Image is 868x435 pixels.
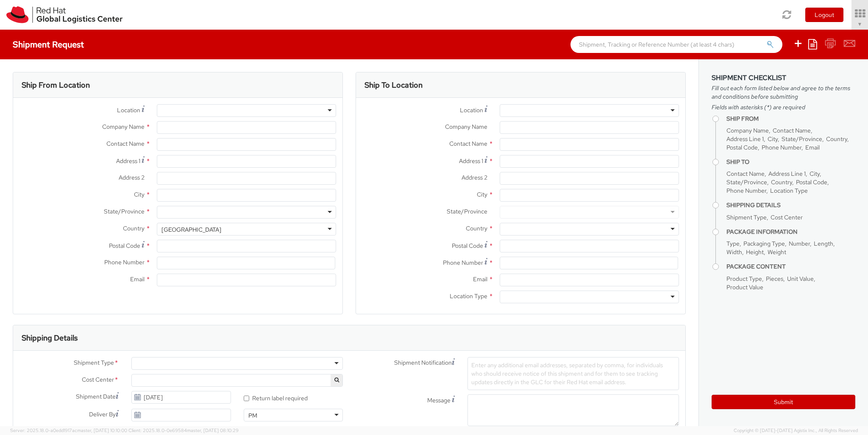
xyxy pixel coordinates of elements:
[734,427,858,434] span: Copyright © [DATE]-[DATE] Agistix Inc., All Rights Reserved
[712,84,855,101] span: Fill out each form listed below and agree to the terms and conditions before submitting
[726,248,742,256] span: Width
[244,393,309,402] label: Return label required
[123,224,145,232] span: Country
[726,144,758,151] span: Postal Code
[134,191,145,198] span: City
[477,191,487,198] span: City
[445,123,487,130] span: Company Name
[726,275,762,283] span: Product Type
[768,170,806,177] span: Address Line 1
[726,170,765,177] span: Contact Name
[74,358,114,368] span: Shipment Type
[76,392,116,401] span: Shipment Date
[22,81,90,89] h3: Ship From Location
[449,140,487,147] span: Contact Name
[6,6,122,23] img: rh-logistics-00dfa346123c4ec078e1.svg
[427,396,451,404] span: Message
[726,213,767,221] span: Shipment Type
[466,224,487,232] span: Country
[447,208,487,215] span: State/Province
[726,240,740,247] span: Type
[117,106,140,114] span: Location
[187,427,239,433] span: master, [DATE] 08:10:29
[104,208,145,215] span: State/Province
[712,74,855,82] h3: Shipment Checklist
[712,103,855,111] span: Fields with asterisks (*) are required
[22,334,78,342] h3: Shipping Details
[787,275,814,283] span: Unit Value
[128,427,239,433] span: Client: 2025.18.0-0e69584
[13,40,84,49] h4: Shipment Request
[460,106,483,114] span: Location
[473,275,487,283] span: Email
[77,427,127,433] span: master, [DATE] 10:10:00
[726,116,855,122] h4: Ship From
[109,242,140,249] span: Postal Code
[826,135,847,143] span: Country
[771,213,803,221] span: Cost Center
[726,159,855,165] h4: Ship To
[450,292,487,300] span: Location Type
[462,174,487,181] span: Address 2
[119,174,145,181] span: Address 2
[726,202,855,208] h4: Shipping Details
[796,178,827,186] span: Postal Code
[726,135,764,143] span: Address Line 1
[762,144,801,151] span: Phone Number
[726,187,766,194] span: Phone Number
[743,240,785,247] span: Packaging Type
[248,411,257,420] div: PM
[443,259,483,266] span: Phone Number
[130,275,145,283] span: Email
[161,225,221,234] div: [GEOGRAPHIC_DATA]
[394,358,452,367] span: Shipment Notification
[82,375,114,385] span: Cost Center
[712,395,855,409] button: Submit
[773,127,811,134] span: Contact Name
[459,157,483,165] span: Address 1
[814,240,833,247] span: Length
[789,240,810,247] span: Number
[768,135,778,143] span: City
[726,127,769,134] span: Company Name
[726,283,763,291] span: Product Value
[452,242,483,249] span: Postal Code
[102,123,145,130] span: Company Name
[805,144,820,151] span: Email
[570,36,782,53] input: Shipment, Tracking or Reference Number (at least 4 chars)
[771,178,792,186] span: Country
[364,81,423,89] h3: Ship To Location
[106,140,145,147] span: Contact Name
[857,21,862,28] span: ▼
[746,248,764,256] span: Height
[10,427,127,433] span: Server: 2025.18.0-a0edd1917ac
[766,275,783,283] span: Pieces
[104,258,145,266] span: Phone Number
[726,178,767,186] span: State/Province
[768,248,786,256] span: Weight
[770,187,808,194] span: Location Type
[471,361,663,386] span: Enter any additional email addresses, separated by comma, for individuals who should receive noti...
[726,229,855,235] h4: Package Information
[89,410,116,419] span: Deliver By
[726,263,855,270] h4: Package Content
[782,135,822,143] span: State/Province
[244,396,249,401] input: Return label required
[810,170,820,177] span: City
[805,8,843,22] button: Logout
[116,157,140,165] span: Address 1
